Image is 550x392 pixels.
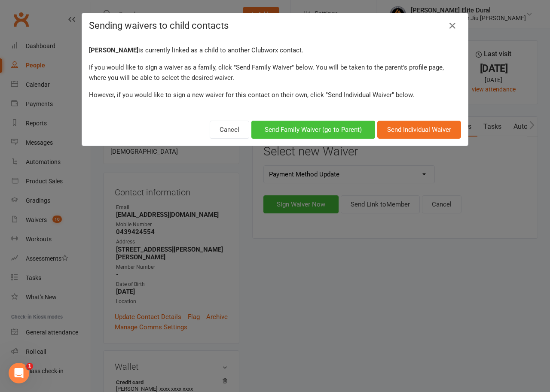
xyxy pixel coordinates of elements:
strong: [PERSON_NAME] [89,46,138,54]
button: Send Family Waiver (go to Parent) [251,121,375,139]
a: Close [446,19,459,33]
button: Cancel [210,121,249,139]
span: 1 [26,363,33,370]
div: is currently linked as a child to another Clubworx contact. [89,45,461,55]
h4: Sending waivers to child contacts [89,20,461,31]
div: If you would like to sign a waiver as a family, click "Send Family Waiver" below. You will be tak... [89,62,461,83]
button: Send Individual Waiver [377,121,461,139]
div: However, if you would like to sign a new waiver for this contact on their own, click "Send Indivi... [89,90,461,100]
iframe: Intercom live chat [9,363,29,383]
